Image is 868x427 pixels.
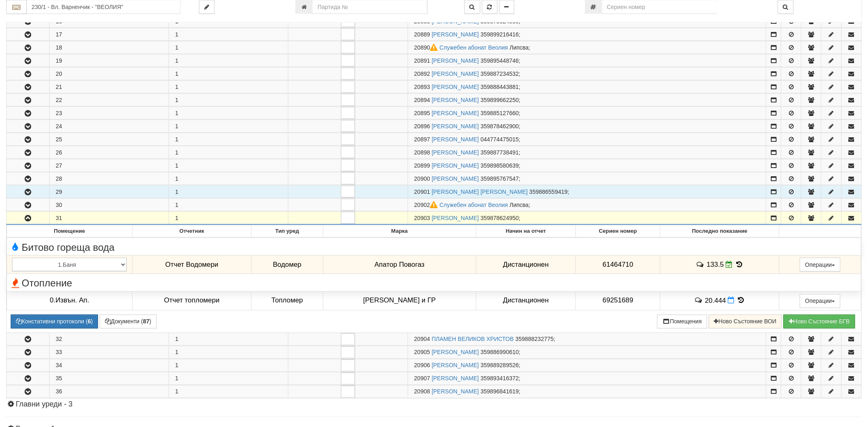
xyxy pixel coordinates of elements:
[516,336,554,343] span: 359888232775
[660,225,779,238] th: Последно показание
[169,333,288,345] td: 1
[481,388,519,395] span: 359896841619
[705,297,726,304] span: 20.444
[432,215,479,221] a: [PERSON_NAME]
[735,261,744,268] span: История на показанията
[481,149,519,156] span: 359887738491
[169,346,288,359] td: 1
[414,44,440,51] span: Партида №
[49,199,169,211] td: 30
[408,359,766,372] td: ;
[530,189,568,195] span: 359886559419
[432,70,479,77] a: [PERSON_NAME]
[408,346,766,359] td: ;
[476,225,576,238] th: Начин на отчет
[414,175,430,182] span: Партида №
[49,359,169,372] td: 34
[408,81,766,93] td: ;
[414,375,430,382] span: Партида №
[408,385,766,398] td: ;
[169,107,288,120] td: 1
[414,202,440,208] span: Партида №
[432,362,479,369] a: [PERSON_NAME]
[414,70,430,77] span: Партида №
[7,225,132,238] th: Помещение
[11,315,98,329] button: Констативни протоколи (6)
[408,107,766,120] td: ;
[414,31,430,38] span: Партида №
[7,291,132,310] td: 0.Извън. Ап.
[9,242,114,253] span: Битово гореща вода
[432,97,479,103] a: [PERSON_NAME]
[414,97,430,103] span: Партида №
[481,84,519,90] span: 359888443881
[439,44,508,51] a: Служебен абонат Веолия
[9,278,72,289] span: Отопление
[132,225,251,238] th: Отчетник
[169,55,288,67] td: 1
[694,297,705,304] span: История на забележките
[169,28,288,41] td: 1
[509,202,529,208] span: Липсва
[414,362,430,369] span: Партида №
[432,175,479,182] a: [PERSON_NAME]
[414,57,430,64] span: Партида №
[481,57,519,64] span: 359895448746
[432,162,479,169] a: [PERSON_NAME]
[726,261,733,268] i: Редакция Отчет към 02/09/2025
[414,336,430,343] span: Партида №
[408,372,766,385] td: ;
[49,133,169,146] td: 25
[49,333,169,345] td: 32
[481,175,519,182] span: 359895767547
[414,149,430,156] span: Партида №
[432,375,479,382] a: [PERSON_NAME]
[414,215,430,221] span: Партида №
[707,261,724,268] span: 133.5
[100,315,157,329] button: Документи (87)
[414,84,430,90] span: Партида №
[169,385,288,398] td: 1
[408,159,766,172] td: ;
[49,186,169,198] td: 29
[736,297,745,304] span: История на показанията
[408,133,766,146] td: ;
[169,94,288,107] td: 1
[481,110,519,116] span: 359885127660
[432,189,528,195] a: [PERSON_NAME] [PERSON_NAME]
[169,199,288,211] td: 1
[481,349,519,356] span: 359886990610
[408,120,766,133] td: ;
[414,349,430,356] span: Партида №
[414,136,430,143] span: Партида №
[414,123,430,129] span: Партида №
[481,97,519,103] span: 359899662250
[432,136,479,143] a: [PERSON_NAME]
[476,255,576,274] td: Дистанционен
[432,31,479,38] a: [PERSON_NAME]
[408,173,766,185] td: ;
[169,133,288,146] td: 1
[169,159,288,172] td: 1
[481,362,519,369] span: 359889289526
[49,68,169,80] td: 20
[481,70,519,77] span: 359887234532
[169,120,288,133] td: 1
[576,225,660,238] th: Сериен номер
[432,110,479,116] a: [PERSON_NAME]
[49,385,169,398] td: 36
[408,333,766,345] td: ;
[603,261,633,268] span: 61464710
[432,349,479,356] a: [PERSON_NAME]
[408,212,766,225] td: ;
[408,94,766,107] td: ;
[49,81,169,93] td: 21
[414,189,430,195] span: Партида №
[251,225,323,238] th: Тип уред
[323,225,476,238] th: Марка
[49,159,169,172] td: 27
[49,212,169,225] td: 31
[49,41,169,54] td: 18
[169,212,288,225] td: 1
[509,44,529,51] span: Липсва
